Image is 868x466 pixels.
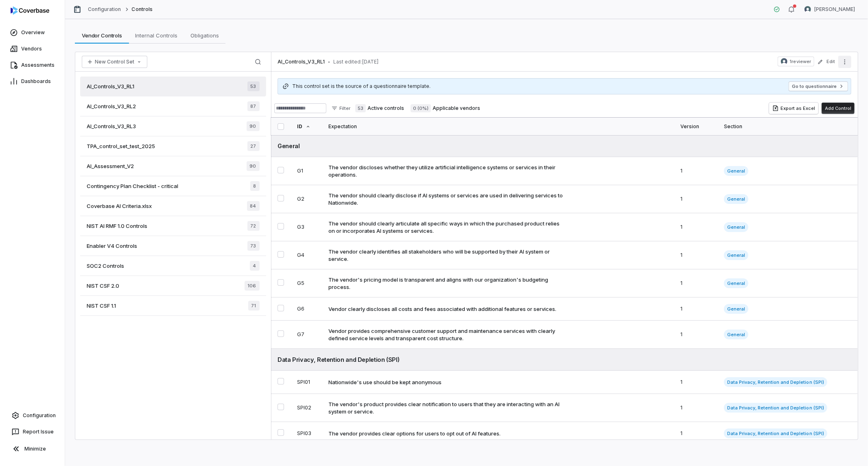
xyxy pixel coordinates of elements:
[676,394,719,422] td: 1
[328,276,566,291] div: The vendor's pricing model is transparent and aligns with our organization's budgeting process.
[250,261,260,271] span: 4
[333,59,379,65] span: Last edited: [DATE]
[82,56,147,68] button: New Control Set
[814,6,855,13] span: [PERSON_NAME]
[328,305,556,313] div: Vendor clearly discloses all costs and fees associated with additional features or services.
[355,104,366,112] span: 53
[676,422,719,445] td: 1
[676,185,719,213] td: 1
[80,136,266,156] a: TPA_control_set_test_202527
[676,298,719,321] td: 1
[676,213,719,241] td: 1
[79,30,125,41] span: Vendor Controls
[328,400,566,415] div: The vendor's product provides clear notification to users that they are interacting with an AI sy...
[87,123,136,130] span: AI_Controls_V3_RL3
[87,202,152,210] span: Coverbase AI Criteria.xlsx
[411,104,431,112] span: 0 (0%)
[87,302,116,309] span: NIST CSF 1.1
[789,81,848,91] button: Go to questionnaire
[676,241,719,269] td: 1
[3,424,61,439] button: Report Issue
[724,222,748,232] span: General
[328,248,566,263] div: The vendor clearly identifies all stakeholders who will be supported by their AI system or service.
[21,62,55,68] span: Assessments
[328,103,354,113] button: Filter
[676,269,719,298] td: 1
[292,298,324,321] td: G6
[724,166,748,176] span: General
[23,429,54,435] span: Report Issue
[21,29,45,36] span: Overview
[80,96,266,116] a: AI_Controls_V3_RL287
[411,104,480,112] label: Applicable vendors
[805,6,811,13] img: Nic Weilbacher avatar
[80,196,266,216] a: Coverbase AI Criteria.xlsx84
[278,223,284,230] button: Select G3 control
[328,430,501,437] div: The vendor provides clear options for users to opt out of AI features.
[278,378,284,385] button: Select SPI01 control
[339,105,350,112] span: Filter
[278,195,284,201] button: Select G2 control
[292,422,324,445] td: SPI03
[23,412,56,419] span: Configuration
[769,103,818,114] button: Export as Excel
[250,181,260,191] span: 8
[80,216,266,236] a: NIST AI RMF 1.0 Controls72
[815,55,837,69] button: Edit
[292,83,431,90] span: This control set is the source of a questionnaire template.
[328,192,566,206] div: The vendor should clearly disclose if AI systems or services are used in delivering services to N...
[187,30,222,41] span: Obligations
[2,42,63,56] a: Vendors
[80,176,266,196] a: Contingency Plan Checklist - critical8
[87,222,147,230] span: NIST AI RMF 1.0 Controls
[132,30,181,41] span: Internal Controls
[724,377,827,387] span: Data Privacy, Retention and Depletion (SPI)
[724,194,748,204] span: General
[278,429,284,436] button: Select SPI03 control
[292,213,324,241] td: G3
[822,103,855,114] button: Add Control
[724,118,851,135] div: Section
[292,394,324,422] td: SPI02
[292,241,324,269] td: G4
[87,262,124,269] span: SOC2 Controls
[2,74,63,89] a: Dashboards
[278,355,851,364] div: Data Privacy, Retention and Depletion (SPI)
[790,58,811,65] span: 1 reviewer
[676,371,719,394] td: 1
[247,81,260,91] span: 53
[278,404,284,410] button: Select SPI02 control
[247,221,260,231] span: 72
[80,296,266,316] a: NIST CSF 1.171
[724,330,748,339] span: General
[278,330,284,337] button: Select G7 control
[724,403,827,413] span: Data Privacy, Retention and Depletion (SPI)
[724,304,748,314] span: General
[21,78,51,85] span: Dashboards
[297,118,319,135] div: ID
[87,282,119,289] span: NIST CSF 2.0
[2,58,63,72] a: Assessments
[278,305,284,311] button: Select G6 control
[248,301,260,311] span: 71
[247,121,260,131] span: 90
[838,56,851,68] button: More actions
[80,156,266,176] a: AI_Assessment_V290
[680,118,714,135] div: Version
[245,281,260,291] span: 106
[278,59,325,65] span: AI_Controls_V3_RL1
[292,321,324,349] td: G7
[87,142,155,150] span: TPA_control_set_test_2025
[88,6,121,13] a: Configuration
[278,142,851,150] div: General
[328,59,330,65] span: •
[2,25,63,40] a: Overview
[724,250,748,260] span: General
[80,77,266,96] a: AI_Controls_V3_RL153
[278,167,284,173] button: Select G1 control
[292,157,324,185] td: G1
[247,201,260,211] span: 84
[292,269,324,298] td: G5
[3,441,61,457] button: Minimize
[278,279,284,286] button: Select G5 control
